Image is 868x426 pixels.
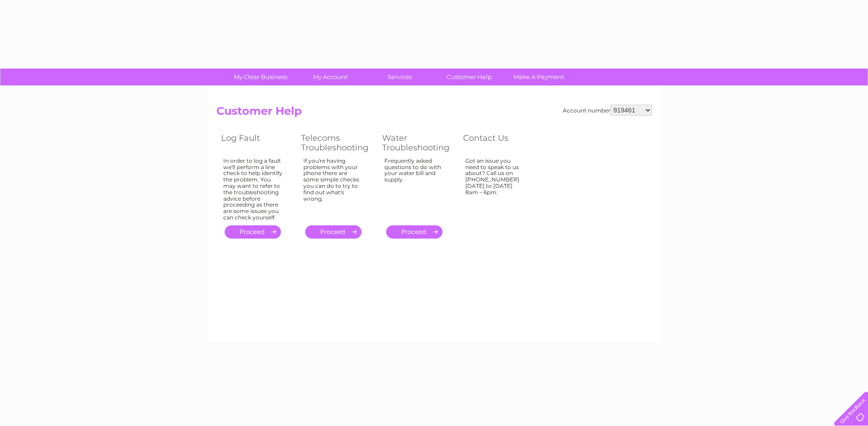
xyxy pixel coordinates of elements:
a: My Clear Business [223,69,298,85]
a: Make A Payment [501,69,577,85]
a: . [305,225,361,239]
div: If you're having problems with your phone there are some simple checks you can do to try to find ... [303,158,364,217]
a: . [386,225,442,239]
a: Services [362,69,437,85]
th: Water Troubleshooting [377,131,458,155]
div: Frequently asked questions to do with your water bill and supply. [384,158,445,217]
th: Log Fault [216,131,297,155]
th: Contact Us [458,131,539,155]
a: My Account [292,69,368,85]
a: Customer Help [431,69,507,85]
div: Got an issue you need to speak to us about? Call us on [PHONE_NUMBER] [DATE] to [DATE] 8am – 6pm. [465,158,525,217]
div: In order to log a fault we'll perform a line check to help identify the problem. You may want to ... [223,158,283,221]
th: Telecoms Troubleshooting [297,131,377,155]
a: . [225,225,281,239]
div: Account number [563,105,652,116]
h2: Customer Help [216,105,652,122]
